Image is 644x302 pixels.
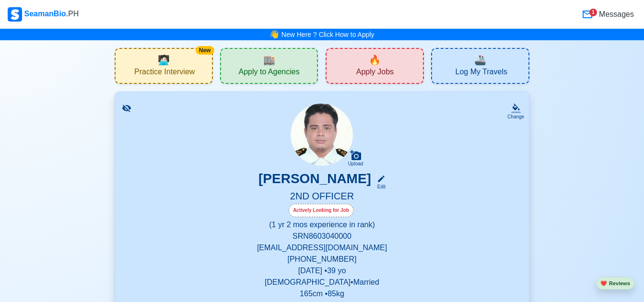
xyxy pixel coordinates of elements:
button: heartReviews [596,277,634,290]
div: Upload [348,161,363,167]
div: SeamanBio [8,7,79,22]
span: Log My Travels [455,67,507,79]
span: travel [474,53,486,67]
div: 1 [589,9,597,16]
div: Actively Looking for Job [289,204,353,217]
span: heart [600,280,607,286]
div: Change [507,113,524,120]
span: bell [268,27,281,42]
span: Practice Interview [134,67,195,79]
img: Logo [8,7,22,22]
p: [EMAIL_ADDRESS][DOMAIN_NAME] [127,242,517,254]
span: .PH [66,10,79,18]
p: [DEMOGRAPHIC_DATA] • Married [127,277,517,288]
h5: 2ND OFFICER [127,190,517,204]
p: (1 yr 2 mos experience in rank) [127,219,517,231]
div: Edit [373,183,386,190]
span: interview [158,53,170,67]
span: new [369,53,381,67]
span: Apply to Agencies [238,67,299,79]
h3: [PERSON_NAME] [258,171,371,190]
p: [PHONE_NUMBER] [127,254,517,265]
span: Apply Jobs [356,67,394,79]
div: New [196,46,214,55]
p: SRN 8603040000 [127,231,517,242]
p: [DATE] • 39 yo [127,265,517,277]
span: Messages [597,9,634,20]
p: 165 cm • 85 kg [127,288,517,300]
a: New Here ? Click How to Apply [281,31,375,38]
span: agencies [263,53,275,67]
